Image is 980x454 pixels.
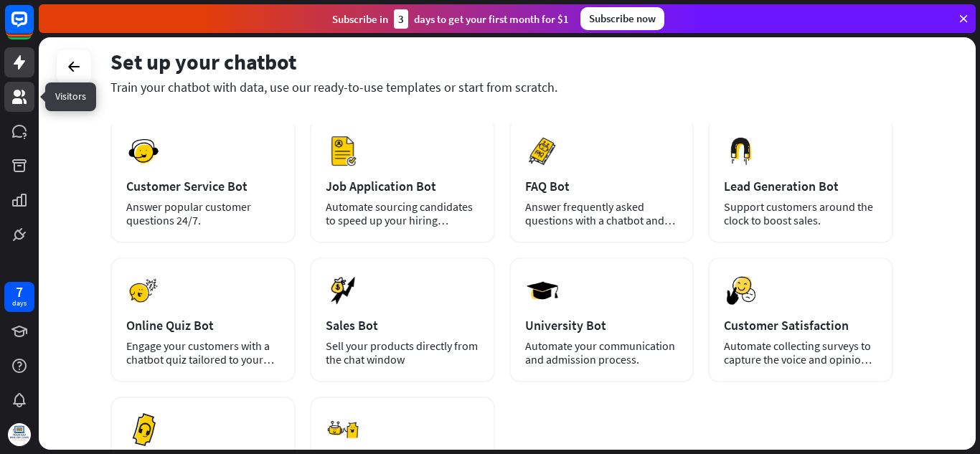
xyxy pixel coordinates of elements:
div: Customer Service Bot [126,178,280,194]
div: days [12,298,27,308]
div: Online Quiz Bot [126,317,280,334]
div: Train your chatbot with data, use our ready-to-use templates or start from scratch. [110,79,893,95]
div: Set up your chatbot [110,48,893,75]
div: Subscribe now [580,7,664,30]
div: Sales Bot [326,317,479,334]
div: Subscribe in days to get your first month for $1 [332,9,569,29]
div: Sell your products directly from the chat window [326,339,479,366]
div: University Bot [525,317,679,334]
div: Answer popular customer questions 24/7. [126,200,280,227]
div: Automate sourcing candidates to speed up your hiring process. [326,200,479,227]
div: 3 [394,9,408,29]
div: Automate your communication and admission process. [525,339,679,366]
div: Answer frequently asked questions with a chatbot and save your time. [525,200,679,227]
div: Automate collecting surveys to capture the voice and opinions of your customers. [724,339,877,366]
a: 7 days [4,282,34,312]
button: Open LiveChat chat widget [11,6,55,49]
div: 7 [16,285,23,298]
div: Customer Satisfaction [724,317,877,334]
div: Lead Generation Bot [724,178,877,194]
div: FAQ Bot [525,178,679,194]
div: Support customers around the clock to boost sales. [724,200,877,227]
div: Engage your customers with a chatbot quiz tailored to your needs. [126,339,280,366]
div: Job Application Bot [326,178,479,194]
